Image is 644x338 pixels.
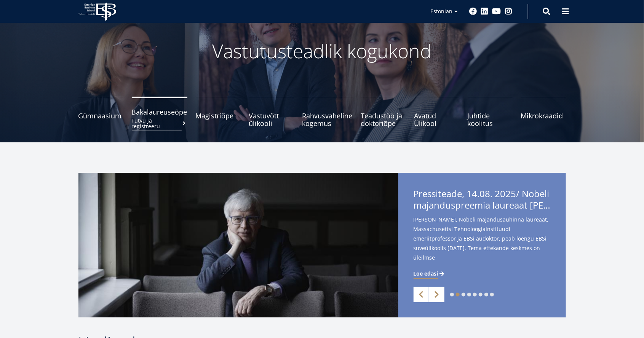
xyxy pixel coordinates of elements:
[414,112,459,127] span: Avatud Ülikool
[196,112,241,120] span: Magistriõpe
[302,97,353,127] a: Rahvusvaheline kogemus
[414,270,446,277] a: Loe edasi
[414,270,438,277] span: Loe edasi
[492,8,501,15] a: Youtube
[450,293,454,297] a: 1
[468,112,513,127] span: Juhtide koolitus
[196,97,241,127] a: Magistriõpe
[414,215,551,274] span: [PERSON_NAME], Nobeli majandusauhinna laureaat, Massachusettsi Tehnoloogiainstituudi emeriitprofe...
[78,97,123,127] a: Gümnaasium
[470,8,477,15] a: Facebook
[132,97,187,127] a: BakalaureuseõpeTutvu ja registreeru
[521,112,566,120] span: Mikrokraadid
[361,97,406,127] a: Teadustöö ja doktoriõpe
[468,97,513,127] a: Juhtide koolitus
[414,287,429,302] a: Previous
[120,40,524,62] p: Vastutusteadlik kogukond
[132,118,187,129] small: Tutvu ja registreeru
[505,8,513,15] a: Instagram
[302,112,353,127] span: Rahvusvaheline kogemus
[361,112,406,127] span: Teadustöö ja doktoriõpe
[414,199,551,211] span: majanduspreemia laureaat [PERSON_NAME] esineb EBSi suveülikoolis
[521,97,566,127] a: Mikrokraadid
[78,112,123,120] span: Gümnaasium
[249,112,294,127] span: Vastuvõtt ülikooli
[484,293,488,297] a: 7
[462,293,465,297] a: 3
[473,293,477,297] a: 5
[490,293,494,297] a: 8
[456,293,460,297] a: 2
[467,293,471,297] a: 4
[429,287,444,302] a: Next
[481,8,489,15] a: Linkedin
[78,173,398,317] img: a
[249,97,294,127] a: Vastuvõtt ülikooli
[414,188,551,213] span: Pressiteade, 14.08. 2025/ Nobeli
[414,97,459,127] a: Avatud Ülikool
[132,108,187,116] span: Bakalaureuseõpe
[479,293,483,297] a: 6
